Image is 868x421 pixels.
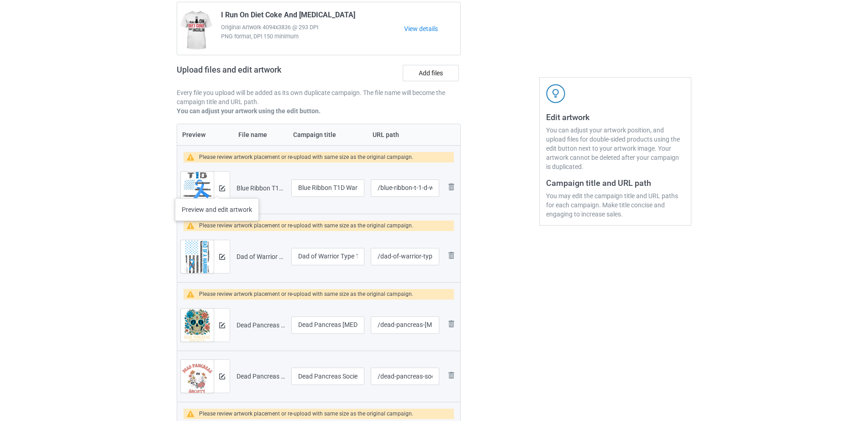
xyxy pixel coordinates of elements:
div: Please review artwork placement or re-upload with same size as the original campaign. [199,221,413,231]
div: Dead Pancreas Society Funny Ghost.png [237,372,285,381]
img: warning [187,291,199,298]
div: Please review artwork placement or re-upload with same size as the original campaign. [199,289,413,300]
h2: Upload files and edit artwork [177,65,347,82]
img: svg+xml;base64,PD94bWwgdmVyc2lvbj0iMS4wIiBlbmNvZGluZz0iVVRGLTgiPz4KPHN2ZyB3aWR0aD0iMjhweCIgaGVpZ2... [446,181,457,192]
img: original.png [181,309,214,346]
b: You can adjust your artwork using the edit button. [177,107,321,115]
img: warning [187,222,199,229]
img: svg+xml;base64,PD94bWwgdmVyc2lvbj0iMS4wIiBlbmNvZGluZz0iVVRGLTgiPz4KPHN2ZyB3aWR0aD0iMjhweCIgaGVpZ2... [446,370,457,381]
img: svg+xml;base64,PD94bWwgdmVyc2lvbj0iMS4wIiBlbmNvZGluZz0iVVRGLTgiPz4KPHN2ZyB3aWR0aD0iNDJweCIgaGVpZ2... [546,84,565,103]
th: File name [233,124,288,145]
div: Blue Ribbon T1D Warrior.png [237,184,285,193]
div: Dad of Warrior Type 1 Diabetic.png [237,252,285,261]
div: You can adjust your artwork position, and upload files for double-sided products using the edit b... [546,126,684,171]
p: Every file you upload will be added as its own duplicate campaign. The file name will become the ... [177,88,461,106]
span: I Run On Diet Coke And [MEDICAL_DATA] [221,11,355,23]
img: original.png [181,240,214,278]
div: You may edit the campaign title and URL paths for each campaign. Make title concise and engaging ... [546,191,684,219]
div: Dead Pancreas [MEDICAL_DATA] Awareness Skull Flower.png [237,321,285,330]
img: svg+xml;base64,PD94bWwgdmVyc2lvbj0iMS4wIiBlbmNvZGluZz0iVVRGLTgiPz4KPHN2ZyB3aWR0aD0iMTRweCIgaGVpZ2... [219,254,225,260]
img: original.png [181,360,214,397]
img: svg+xml;base64,PD94bWwgdmVyc2lvbj0iMS4wIiBlbmNvZGluZz0iVVRGLTgiPz4KPHN2ZyB3aWR0aD0iMjhweCIgaGVpZ2... [446,250,457,261]
img: original.png [181,172,214,209]
h3: Campaign title and URL path [546,178,684,188]
div: Preview and edit artwork [175,198,259,221]
label: Add files [403,65,459,81]
h3: Edit artwork [546,112,684,122]
div: Please review artwork placement or re-upload with same size as the original campaign. [199,152,413,163]
span: PNG format, DPI 150 minimum [221,32,404,41]
img: svg+xml;base64,PD94bWwgdmVyc2lvbj0iMS4wIiBlbmNvZGluZz0iVVRGLTgiPz4KPHN2ZyB3aWR0aD0iMTRweCIgaGVpZ2... [219,322,225,328]
a: View details [404,24,460,33]
th: URL path [368,124,442,145]
img: svg+xml;base64,PD94bWwgdmVyc2lvbj0iMS4wIiBlbmNvZGluZz0iVVRGLTgiPz4KPHN2ZyB3aWR0aD0iMTRweCIgaGVpZ2... [219,374,225,379]
div: Please review artwork placement or re-upload with same size as the original campaign. [199,409,413,419]
img: svg+xml;base64,PD94bWwgdmVyc2lvbj0iMS4wIiBlbmNvZGluZz0iVVRGLTgiPz4KPHN2ZyB3aWR0aD0iMjhweCIgaGVpZ2... [446,318,457,329]
img: svg+xml;base64,PD94bWwgdmVyc2lvbj0iMS4wIiBlbmNvZGluZz0iVVRGLTgiPz4KPHN2ZyB3aWR0aD0iMTRweCIgaGVpZ2... [219,185,225,191]
img: warning [187,410,199,417]
th: Preview [177,124,233,145]
th: Campaign title [288,124,368,145]
span: Original Artwork 4094x3836 @ 293 DPI [221,23,404,32]
img: warning [187,154,199,161]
